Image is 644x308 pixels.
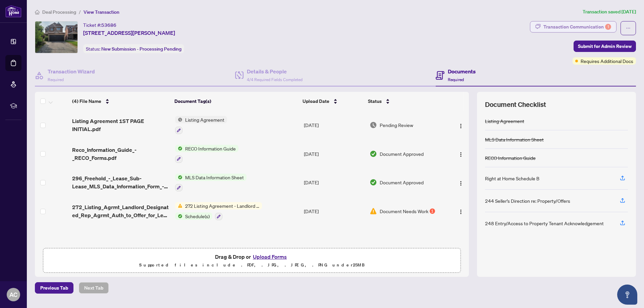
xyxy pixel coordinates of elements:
[79,282,109,294] button: Next Tab
[370,121,377,129] img: Document Status
[430,208,435,214] div: 1
[35,282,73,294] button: Previous Tab
[578,41,632,52] span: Submit for Admin Review
[182,145,238,152] span: RECO Information Guide
[455,120,466,130] button: Logo
[458,152,464,157] img: Logo
[182,202,262,209] span: 272 Listing Agreement - Landlord Designated Representation Agreement Authority to Offer for Lease
[368,98,382,105] span: Status
[175,202,262,220] button: Status Icon272 Listing Agreement - Landlord Designated Representation Agreement Authority to Offe...
[485,136,544,143] div: MLS Data Information Sheet
[175,174,247,192] button: Status IconMLS Data Information Sheet
[574,41,636,52] button: Submit for Admin Review
[172,92,300,111] th: Document Tag(s)
[300,92,365,111] th: Upload Date
[530,21,616,33] button: Transaction Communication1
[5,5,21,17] img: logo
[48,77,64,82] span: Required
[247,67,303,75] h4: Details & People
[455,177,466,188] button: Logo
[247,77,303,82] span: 4/4 Required Fields Completed
[605,24,611,30] div: 1
[301,111,367,139] td: [DATE]
[448,67,476,75] h4: Documents
[72,146,170,162] span: Reco_Information_Guide_-_RECO_Forms.pdf
[458,209,464,214] img: Logo
[175,174,182,181] img: Status Icon
[83,44,184,53] div: Status:
[455,206,466,217] button: Logo
[175,145,238,163] button: Status IconRECO Information Guide
[101,22,116,28] span: 53686
[365,92,444,111] th: Status
[83,29,175,37] span: [STREET_ADDRESS][PERSON_NAME]
[380,207,428,215] span: Document Needs Work
[370,179,377,186] img: Document Status
[448,77,464,82] span: Required
[72,203,170,219] span: 272_Listing_Agrmt_Landlord_Designated_Rep_Agrmt_Auth_to_Offer_for_Lease_-_PropTx-[PERSON_NAME].pdf
[583,8,636,16] article: Transaction saved [DATE]
[626,26,631,30] span: ellipsis
[43,248,461,273] span: Drag & Drop orUpload FormsSupported files include .PDF, .JPG, .JPEG, .PNG under25MB
[42,9,76,15] span: Deal Processing
[182,174,247,181] span: MLS Data Information Sheet
[485,175,539,182] div: Right at Home Schedule B
[581,57,633,65] span: Requires Additional Docs
[182,116,227,123] span: Listing Agreement
[47,261,457,269] p: Supported files include .PDF, .JPG, .JPEG, .PNG under 25 MB
[301,139,367,168] td: [DATE]
[301,197,367,226] td: [DATE]
[370,150,377,158] img: Document Status
[175,116,182,123] img: Status Icon
[72,98,101,105] span: (4) File Name
[485,154,536,162] div: RECO Information Guide
[380,179,424,186] span: Document Approved
[485,197,570,204] div: 244 Seller’s Direction re: Property/Offers
[370,207,377,215] img: Document Status
[485,100,546,109] span: Document Checklist
[72,174,170,190] span: 296_Freehold_-_Lease_Sub-Lease_MLS_Data_Information_Form_-_PropTx-[PERSON_NAME].pdf
[301,168,367,197] td: [DATE]
[251,252,289,261] button: Upload Forms
[101,46,181,52] span: New Submission - Processing Pending
[175,116,227,134] button: Status IconListing Agreement
[380,121,413,129] span: Pending Review
[303,98,329,105] span: Upload Date
[485,117,524,125] div: Listing Agreement
[35,10,40,14] span: home
[175,212,182,220] img: Status Icon
[380,150,424,158] span: Document Approved
[458,181,464,186] img: Logo
[175,202,182,209] img: Status Icon
[175,145,182,152] img: Status Icon
[182,212,212,220] span: Schedule(s)
[455,148,466,159] button: Logo
[79,8,81,16] li: /
[40,283,68,293] span: Previous Tab
[69,92,172,111] th: (4) File Name
[458,123,464,129] img: Logo
[617,285,637,305] button: Open asap
[48,67,95,75] h4: Transaction Wizard
[215,252,289,261] span: Drag & Drop or
[83,21,116,29] div: Ticket #:
[84,9,119,15] span: View Transaction
[35,21,77,53] img: IMG-N12372613_1.jpg
[9,290,17,299] span: AC
[485,220,604,227] div: 248 Entry/Access to Property Tenant Acknowledgement
[543,21,611,32] div: Transaction Communication
[72,117,170,133] span: Listing Agreement 1ST PAGE INITIAL.pdf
